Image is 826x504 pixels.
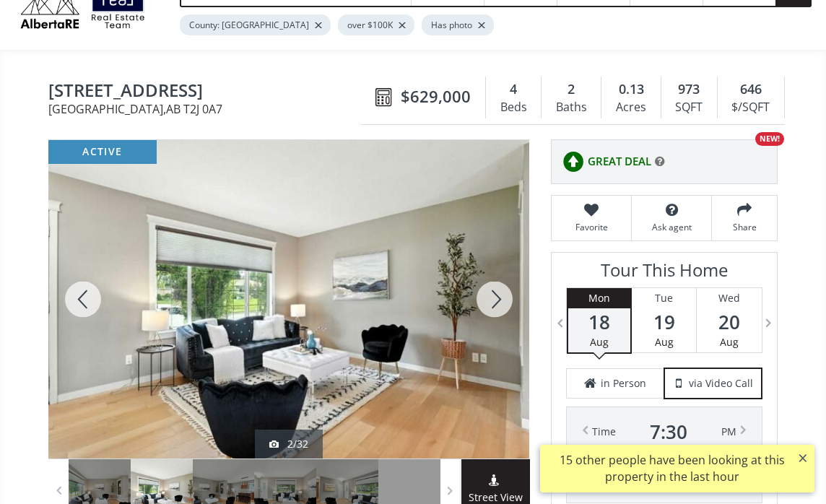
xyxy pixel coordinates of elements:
div: 2 [549,80,594,99]
h3: Tour This Home [566,260,762,287]
div: 646 [725,80,777,99]
div: SQFT [669,97,710,118]
div: County: [GEOGRAPHIC_DATA] [180,14,331,35]
span: 20 [697,312,762,332]
div: Wed [697,288,762,308]
div: Baths [549,97,594,118]
div: Tue [632,288,696,308]
div: Acres [609,97,653,118]
div: over $100K [338,14,414,35]
div: Has photo [422,14,494,35]
button: × [791,445,814,471]
div: Time PM [592,422,736,442]
span: 19 [632,312,696,332]
span: [GEOGRAPHIC_DATA] , AB T2J 0A7 [48,103,368,115]
span: Aug [720,335,739,349]
span: via Video Call [689,376,753,391]
div: Beds [493,97,534,118]
span: 284 Acadia Drive SE [48,81,368,103]
span: Ask agent [639,221,704,233]
div: $/SQFT [725,97,777,118]
span: Favorite [559,221,624,233]
img: rating icon [559,147,588,176]
span: Share [719,221,770,233]
div: 284 Acadia Drive SE Calgary, AB T2J 0A7 - Photo 2 of 32 [48,140,529,459]
span: 18 [568,312,630,332]
span: Aug [590,335,609,349]
div: active [48,140,157,164]
span: Aug [655,335,674,349]
span: in Person [601,376,646,391]
div: 4 [493,80,534,99]
div: Mon [568,288,630,308]
div: 0.13 [609,80,653,99]
span: 973 [678,80,700,99]
div: 2/32 [269,437,308,451]
div: NEW! [755,132,784,146]
span: 7 : 30 [650,422,687,442]
span: $629,000 [401,85,471,108]
div: 15 other people have been looking at this property in the last hour [547,452,796,485]
span: GREAT DEAL [588,154,651,169]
